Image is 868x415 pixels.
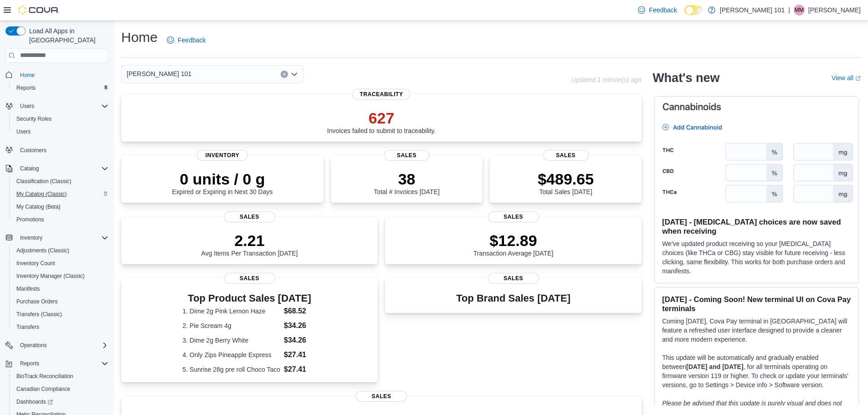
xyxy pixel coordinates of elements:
p: [PERSON_NAME] 101 [720,5,785,15]
a: Classification (Classic) [13,176,75,187]
button: Users [9,125,112,138]
h3: Top Brand Sales [DATE] [456,293,570,304]
span: My Catalog (Beta) [13,201,108,212]
h3: Top Product Sales [DATE] [183,293,317,304]
a: Manifests [13,283,43,294]
a: BioTrack Reconciliation [13,371,77,382]
span: My Catalog (Beta) [16,203,61,210]
a: My Catalog (Classic) [13,189,71,200]
span: BioTrack Reconciliation [13,371,108,382]
span: Dashboards [16,398,53,405]
button: Open list of options [291,71,298,78]
div: Total Sales [DATE] [538,170,594,195]
span: Classification (Classic) [13,176,108,187]
span: Reports [16,84,36,92]
a: Promotions [13,214,48,225]
svg: External link [855,76,861,81]
a: Home [16,70,38,81]
a: Canadian Compliance [13,384,74,395]
span: Sales [488,273,539,284]
button: My Catalog (Classic) [9,188,112,200]
dt: 5. Sunrise 28g pre roll Choco Taco [183,365,281,374]
span: Inventory [20,234,42,241]
button: Clear input [281,71,288,78]
span: Inventory [197,150,248,161]
button: Classification (Classic) [9,175,112,188]
span: Inventory Manager (Classic) [16,272,85,280]
span: Sales [488,211,539,222]
span: Feedback [178,36,205,45]
button: Manifests [9,282,112,295]
span: MM [795,5,804,15]
button: Security Roles [9,113,112,125]
button: Users [2,100,112,113]
p: [PERSON_NAME] [808,5,861,15]
img: Cova [18,5,59,15]
h3: [DATE] - [MEDICAL_DATA] choices are now saved when receiving [662,217,851,236]
span: Transfers (Classic) [13,309,108,320]
p: This update will be automatically and gradually enabled between , for all terminals operating on ... [662,353,851,389]
span: Classification (Classic) [16,178,72,185]
span: Transfers [16,323,39,331]
span: Promotions [16,216,44,223]
p: $12.89 [473,231,554,250]
button: Operations [16,340,51,351]
a: Reports [13,82,39,93]
span: Customers [20,147,46,154]
button: Users [16,101,38,112]
a: View allExternal link [832,74,861,82]
span: Transfers [13,322,108,333]
p: 627 [327,109,436,127]
button: My Catalog (Beta) [9,200,112,213]
span: Purchase Orders [13,296,108,307]
a: Feedback [163,31,209,49]
span: Adjustments (Classic) [13,245,108,256]
p: $489.65 [538,170,594,188]
span: Sales [224,273,275,284]
p: Coming [DATE], Cova Pay terminal in [GEOGRAPHIC_DATA] will feature a refreshed user interface des... [662,317,851,344]
p: 0 units / 0 g [172,170,273,188]
span: Feedback [649,5,677,15]
div: Total # Invoices [DATE] [374,170,439,195]
button: Reports [2,357,112,370]
div: Transaction Average [DATE] [473,231,554,257]
span: Users [13,126,108,137]
a: Users [13,126,34,137]
a: Adjustments (Classic) [13,245,73,256]
a: Security Roles [13,113,55,124]
h2: What's new [652,71,719,85]
button: Adjustments (Classic) [9,244,112,257]
button: Inventory Manager (Classic) [9,270,112,282]
span: Home [20,72,35,79]
span: Home [16,69,108,81]
span: Operations [16,340,108,351]
span: Reports [20,360,39,367]
button: Canadian Compliance [9,383,112,395]
span: Transfers (Classic) [16,311,62,318]
div: Avg Items Per Transaction [DATE] [201,231,298,257]
button: Transfers (Classic) [9,308,112,321]
span: Manifests [16,285,40,292]
span: [PERSON_NAME] 101 [127,68,191,79]
a: Feedback [634,1,680,19]
a: My Catalog (Beta) [13,201,64,212]
span: My Catalog (Classic) [13,189,108,200]
div: Matthew Monroe [794,5,805,15]
div: Invoices failed to submit to traceability. [327,109,436,134]
a: Inventory Count [13,258,59,269]
span: Sales [543,150,589,161]
button: Promotions [9,213,112,226]
span: Inventory Count [16,260,55,267]
dd: $27.41 [284,364,317,375]
span: Inventory Manager (Classic) [13,271,108,282]
span: Operations [20,342,47,349]
a: Inventory Manager (Classic) [13,271,88,282]
span: Traceability [353,89,411,100]
span: Users [20,102,34,110]
span: Catalog [20,165,39,172]
span: Inventory Count [13,258,108,269]
button: Reports [9,82,112,94]
a: Purchase Orders [13,296,62,307]
span: Dashboards [13,396,108,407]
